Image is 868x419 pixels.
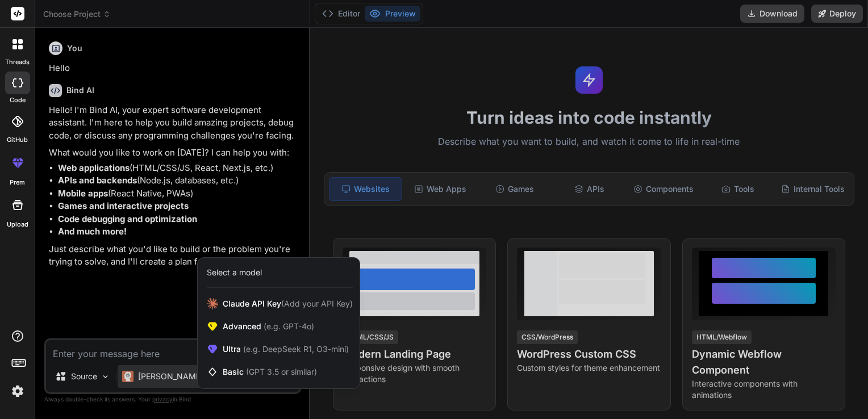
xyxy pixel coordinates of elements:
[8,382,27,401] img: settings
[223,321,314,332] span: Advanced
[223,366,317,378] span: Basic
[10,95,26,105] label: code
[241,344,349,354] span: (e.g. DeepSeek R1, O3-mini)
[281,299,353,308] span: (Add your API Key)
[7,135,28,145] label: GitHub
[5,57,30,67] label: threads
[207,267,262,278] div: Select a model
[246,367,317,376] span: (GPT 3.5 or similar)
[223,343,349,355] span: Ultra
[10,178,25,187] label: prem
[7,220,28,229] label: Upload
[261,321,314,331] span: (e.g. GPT-4o)
[223,298,353,309] span: Claude API Key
